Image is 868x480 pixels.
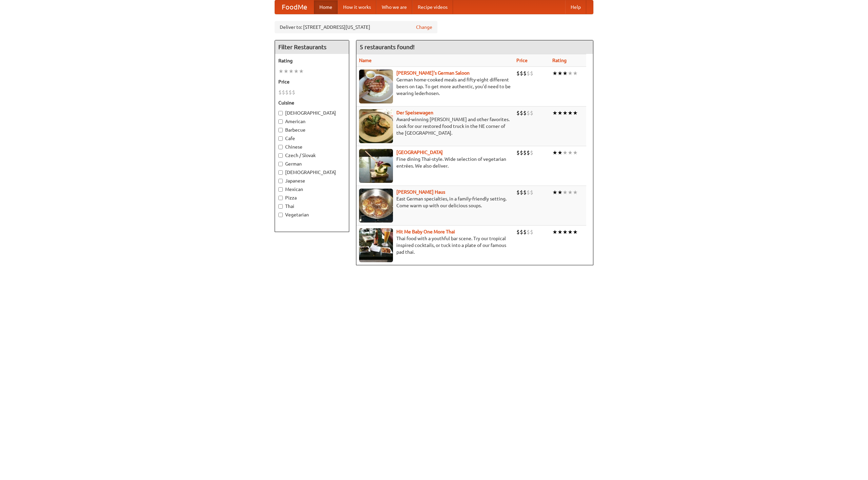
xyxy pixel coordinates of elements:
label: Cafe [278,135,346,142]
img: kohlhaus.jpg [359,189,393,223]
input: Thai [278,204,283,209]
li: ★ [573,70,578,77]
label: Vegetarian [278,211,346,218]
input: Pizza [278,196,283,200]
a: [PERSON_NAME] Haus [396,189,445,195]
li: $ [530,70,533,77]
li: $ [520,189,523,196]
a: Recipe videos [412,0,453,14]
a: Rating [552,58,567,63]
ng-pluralize: 5 restaurants found! [360,44,415,50]
li: $ [520,70,523,77]
li: ★ [552,228,557,236]
img: speisewagen.jpg [359,109,393,143]
li: ★ [557,149,563,156]
input: American [278,119,283,124]
img: satay.jpg [359,149,393,183]
input: Japanese [278,179,283,183]
a: [GEOGRAPHIC_DATA] [396,150,443,155]
a: Hit Me Baby One More Thai [396,229,455,234]
p: Thai food with a youthful bar scene. Try our tropical inspired cocktails, or tuck into a plate of... [359,235,511,255]
input: Vegetarian [278,213,283,217]
li: ★ [289,68,294,75]
label: American [278,118,346,125]
p: Fine dining Thai-style. Wide selection of vegetarian entrées. We also deliver. [359,156,511,169]
li: ★ [563,189,568,196]
li: $ [523,149,527,156]
li: $ [527,70,530,77]
a: How it works [338,0,376,14]
li: ★ [568,189,573,196]
li: $ [527,109,530,117]
li: $ [516,109,520,117]
li: ★ [557,189,563,196]
li: $ [523,109,527,117]
li: $ [523,228,527,236]
li: $ [527,149,530,156]
li: ★ [573,228,578,236]
li: $ [530,149,533,156]
p: East German specialties, in a family-friendly setting. Come warm up with our delicious soups. [359,195,511,209]
li: $ [516,189,520,196]
a: [PERSON_NAME]'s German Saloon [396,70,470,76]
li: ★ [557,228,563,236]
input: Cafe [278,136,283,141]
li: ★ [563,149,568,156]
label: Barbecue [278,127,346,133]
a: Help [565,0,586,14]
li: $ [516,70,520,77]
label: Pizza [278,194,346,201]
li: $ [530,109,533,117]
li: $ [520,109,523,117]
li: ★ [299,68,304,75]
li: ★ [573,109,578,117]
a: Home [314,0,338,14]
h4: Filter Restaurants [275,40,349,54]
p: Award-winning [PERSON_NAME] and other favorites. Look for our restored food truck in the NE corne... [359,116,511,136]
li: $ [285,89,289,96]
li: ★ [563,109,568,117]
input: Czech / Slovak [278,153,283,158]
a: Name [359,58,372,63]
li: $ [282,89,285,96]
input: Barbecue [278,128,283,132]
a: Change [416,24,432,31]
input: [DEMOGRAPHIC_DATA] [278,111,283,115]
div: Deliver to: [STREET_ADDRESS][US_STATE] [275,21,437,33]
label: [DEMOGRAPHIC_DATA] [278,169,346,176]
li: $ [530,189,533,196]
li: ★ [278,68,283,75]
li: $ [278,89,282,96]
li: ★ [552,189,557,196]
li: $ [520,149,523,156]
input: [DEMOGRAPHIC_DATA] [278,170,283,175]
label: Mexican [278,186,346,193]
li: ★ [573,189,578,196]
label: Japanese [278,177,346,184]
li: $ [523,189,527,196]
li: ★ [568,228,573,236]
li: $ [527,228,530,236]
label: Thai [278,203,346,210]
a: FoodMe [275,0,314,14]
li: ★ [568,109,573,117]
li: $ [292,89,295,96]
a: Price [516,58,528,63]
input: Mexican [278,187,283,192]
li: ★ [552,109,557,117]
li: ★ [573,149,578,156]
li: ★ [294,68,299,75]
li: ★ [557,70,563,77]
input: German [278,162,283,166]
label: Czech / Slovak [278,152,346,159]
img: esthers.jpg [359,70,393,103]
a: Who we are [376,0,412,14]
p: German home-cooked meals and fifty-eight different beers on tap. To get more authentic, you'd nee... [359,76,511,97]
li: ★ [568,70,573,77]
li: $ [289,89,292,96]
label: Chinese [278,143,346,150]
li: $ [520,228,523,236]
